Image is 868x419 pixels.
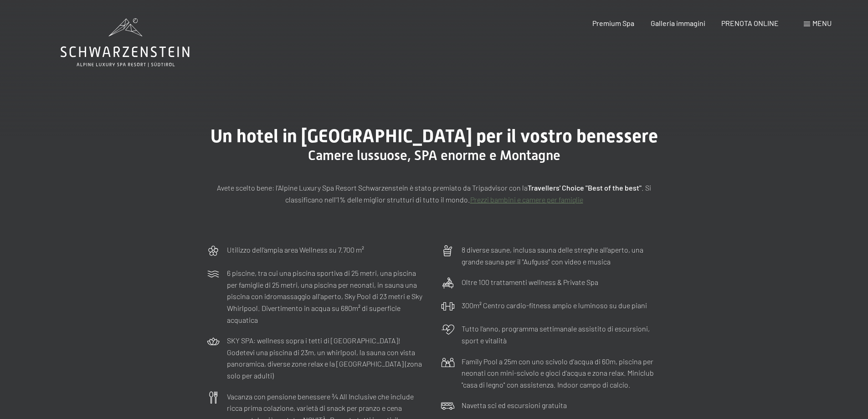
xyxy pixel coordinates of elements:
[462,300,647,311] p: 300m² Centro cardio-fitness ampio e luminoso su due piani
[462,276,598,288] p: Oltre 100 trattamenti wellness & Private Spa
[211,125,658,147] span: Un hotel in [GEOGRAPHIC_DATA] per il vostro benessere
[227,267,427,326] p: 6 piscine, tra cui una piscina sportiva di 25 metri, una piscina per famiglie di 25 metri, una pi...
[227,244,364,256] p: Utilizzo dell‘ampia area Wellness su 7.700 m²
[812,19,832,27] span: Menu
[651,19,705,27] a: Galleria immagini
[462,399,567,411] p: Navetta sci ed escursioni gratuita
[470,195,583,204] a: Prezzi bambini e camere per famiglie
[227,335,427,381] p: SKY SPA: wellness sopra i tetti di [GEOGRAPHIC_DATA]! Godetevi una piscina di 23m, un whirlpool, ...
[528,183,642,192] strong: Travellers' Choice "Best of the best"
[721,19,779,27] a: PRENOTA ONLINE
[462,356,662,391] p: Family Pool a 25m con uno scivolo d'acqua di 60m, piscina per neonati con mini-scivolo e gioci d'...
[308,147,560,163] span: Camere lussuose, SPA enorme e Montagne
[206,182,662,205] p: Avete scelto bene: l’Alpine Luxury Spa Resort Schwarzenstein è stato premiato da Tripadvisor con ...
[462,244,662,267] p: 8 diverse saune, inclusa sauna delle streghe all’aperto, una grande sauna per il "Aufguss" con vi...
[462,323,662,346] p: Tutto l’anno, programma settimanale assistito di escursioni, sport e vitalità
[592,19,634,27] a: Premium Spa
